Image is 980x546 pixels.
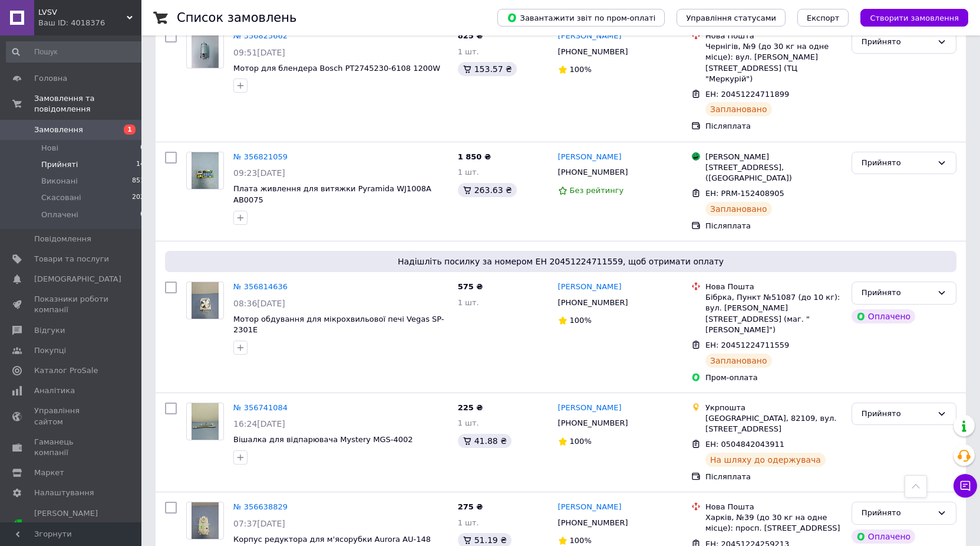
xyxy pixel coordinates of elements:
[186,502,224,540] a: Фото товару
[849,13,968,22] a: Створити замовлення
[458,502,483,511] span: 275 ₴
[807,14,840,22] span: Експорт
[705,41,842,84] div: Чернігів, №9 (до 30 кг на одне місце): вул. [PERSON_NAME][STREET_ADDRESS] (ТЦ "Меркурій")
[862,287,932,299] div: Прийнято
[186,282,224,319] a: Фото товару
[233,403,288,412] a: № 356741084
[705,440,784,449] span: ЕН: 0504842043911
[862,36,932,48] div: Прийнято
[870,14,959,22] span: Створити замовлення
[458,419,479,427] span: 1 шт.
[233,152,288,161] a: № 356821059
[558,282,622,293] a: [PERSON_NAME]
[705,403,842,413] div: Укрпошта
[862,408,932,420] div: Прийнято
[233,282,288,291] a: № 356814636
[705,31,842,41] div: Нова Пошта
[34,345,66,356] span: Покупці
[705,90,789,99] span: ЕН: 20451224711899
[192,31,219,68] img: Фото товару
[34,385,75,396] span: Аналітика
[186,403,224,440] a: Фото товару
[34,467,64,478] span: Маркет
[705,453,826,467] div: На шляху до одержувача
[705,413,842,434] div: [GEOGRAPHIC_DATA], 82109, вул. [STREET_ADDRESS]
[233,315,444,335] a: Мотор обдування для мікрохвильової печі Vegas SP-2301E
[233,435,413,444] a: Вішалка для відпарювача Mystery MGS-4002
[497,9,665,27] button: Завантажити звіт по пром-оплаті
[458,31,483,40] span: 825 ₴
[570,186,624,195] span: Без рейтингу
[558,31,622,42] a: [PERSON_NAME]
[233,419,285,429] span: 16:24[DATE]
[41,210,78,220] span: Оплачені
[705,121,842,132] div: Післяплата
[34,437,109,458] span: Гаманець компанії
[705,341,789,349] span: ЕН: 20451224711559
[233,48,285,57] span: 09:51[DATE]
[705,189,784,198] span: ЕН: PRM-152408905
[233,31,288,40] a: № 356825662
[705,512,842,534] div: Харків, №39 (до 30 кг на одне місце): просп. [STREET_ADDRESS]
[41,192,81,203] span: Скасовані
[34,93,141,115] span: Замовлення та повідомлення
[458,403,483,412] span: 225 ₴
[705,102,772,116] div: Заплановано
[186,31,224,68] a: Фото товару
[556,295,631,310] div: [PHONE_NUMBER]
[177,11,296,25] h1: Список замовлень
[233,184,431,204] a: Плата живлення для витяжки Pyramida WJ1008A AB0075
[192,403,219,440] img: Фото товару
[34,294,109,315] span: Показники роботи компанії
[233,519,285,528] span: 07:37[DATE]
[34,406,109,427] span: Управління сайтом
[170,256,952,267] span: Надішліть посилку за номером ЕН 20451224711559, щоб отримати оплату
[705,162,842,184] div: [STREET_ADDRESS], ([GEOGRAPHIC_DATA])
[507,12,655,23] span: Завантажити звіт по пром-оплаті
[556,165,631,180] div: [PHONE_NUMBER]
[705,292,842,335] div: Бібрка, Пункт №51087 (до 10 кг): вул. [PERSON_NAME][STREET_ADDRESS] (маг. "[PERSON_NAME]")
[953,474,977,498] button: Чат з покупцем
[458,47,479,56] span: 1 шт.
[705,202,772,216] div: Заплановано
[233,299,285,308] span: 08:36[DATE]
[34,125,83,135] span: Замовлення
[570,65,592,74] span: 100%
[705,354,772,368] div: Заплановано
[705,502,842,512] div: Нова Пошта
[233,535,431,544] span: Корпус редуктора для м'ясорубки Aurora AU-148
[852,309,915,323] div: Оплачено
[136,159,144,170] span: 14
[140,143,144,153] span: 0
[852,529,915,544] div: Оплачено
[705,282,842,292] div: Нова Пошта
[558,502,622,513] a: [PERSON_NAME]
[686,14,776,22] span: Управління статусами
[677,9,786,27] button: Управління статусами
[558,403,622,414] a: [PERSON_NAME]
[458,168,479,176] span: 1 шт.
[38,18,141,28] div: Ваш ID: 4018376
[34,325,65,336] span: Відгуки
[34,234,91,244] span: Повідомлення
[458,62,517,76] div: 153.57 ₴
[41,159,78,170] span: Прийняті
[41,176,78,187] span: Виконані
[233,502,288,511] a: № 356638829
[705,152,842,162] div: [PERSON_NAME]
[233,64,440,73] a: Мотор для блендера Bosch PT2745230-6108 1200W
[34,365,98,376] span: Каталог ProSale
[570,536,592,545] span: 100%
[862,507,932,519] div: Прийнято
[797,9,849,27] button: Експорт
[570,437,592,446] span: 100%
[570,316,592,325] span: 100%
[558,152,622,163] a: [PERSON_NAME]
[458,282,483,291] span: 575 ₴
[556,416,631,431] div: [PHONE_NUMBER]
[34,508,109,541] span: [PERSON_NAME] та рахунки
[705,472,842,482] div: Післяплата
[124,125,136,135] span: 1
